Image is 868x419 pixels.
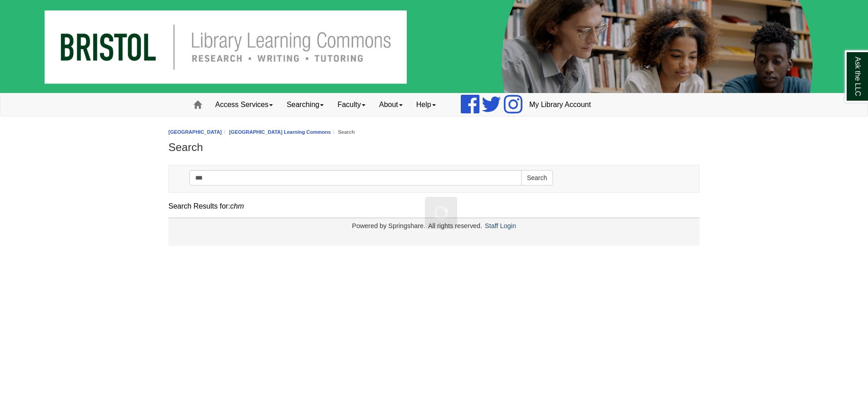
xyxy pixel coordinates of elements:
[230,202,244,210] em: chm
[331,128,355,136] li: Search
[330,93,372,116] a: Faculty
[409,93,443,116] a: Help
[168,129,222,135] a: [GEOGRAPHIC_DATA]
[168,141,700,154] h1: Search
[521,170,553,185] button: Search
[523,93,598,116] a: My Library Account
[485,222,516,229] a: Staff Login
[372,93,409,116] a: About
[229,129,331,135] a: [GEOGRAPHIC_DATA] Learning Commons
[208,93,280,116] a: Access Services
[168,128,700,136] nav: breadcrumb
[168,200,700,213] div: Search Results for:
[434,206,448,220] img: Working...
[350,222,427,229] div: Powered by Springshare.
[280,93,330,116] a: Searching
